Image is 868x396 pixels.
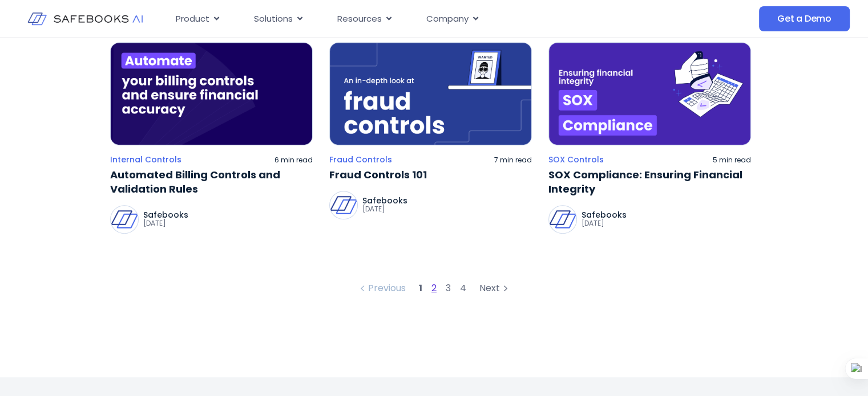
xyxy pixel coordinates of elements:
span: Resources [337,13,382,26]
span: Solutions [254,13,293,26]
p: 6 min read [274,156,313,165]
span: Product [176,13,209,26]
p: [DATE] [362,205,407,214]
div: Menu Toggle [167,8,660,30]
img: a purple background with a hand holding a calculator [548,42,751,145]
img: Safebooks [111,206,138,233]
img: an in - death look at a computer screen with the words, an in - [329,42,532,145]
p: Safebooks [362,197,407,205]
img: Safebooks [549,206,576,233]
div: Next [479,281,511,295]
a: Internal Controls [110,154,181,165]
a: SOX Controls [548,154,604,165]
p: 7 min read [494,156,532,165]
p: Safebooks [582,211,627,219]
span: Company [426,13,469,26]
p: Safebooks [143,211,188,219]
span: Get a Demo [777,13,831,25]
a: Get a Demo [759,6,850,31]
p: [DATE] [582,219,627,228]
nav: Menu [167,8,660,30]
a: Next [471,281,520,295]
div: Previous [357,281,406,295]
p: [DATE] [143,219,188,228]
a: 4 [460,281,466,295]
a: Fraud Controls [329,154,392,165]
a: Automated Billing Controls and Validation Rules [110,168,313,196]
p: 5 min read [713,156,751,165]
img: Safebooks [330,191,357,219]
a: Fraud Controls 101 [329,168,532,182]
a: SOX Compliance: Ensuring Financial Integrity [548,168,751,196]
img: a purple background with the words automate, your billing controls and ensure financial [110,42,313,145]
a: 2 [431,281,437,295]
a: 3 [446,281,451,295]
